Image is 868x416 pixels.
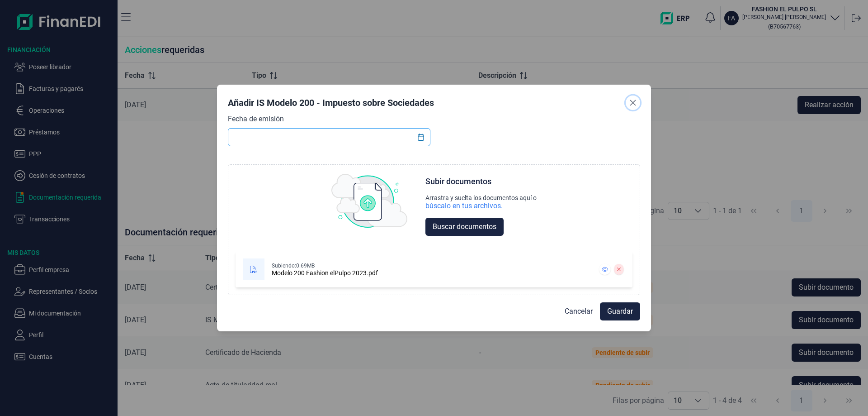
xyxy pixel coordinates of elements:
span: Cancelar [565,306,593,317]
div: Arrastra y suelta los documentos aquí o [425,194,537,201]
div: búscalo en tus archivos. [425,201,503,210]
span: Buscar documentos [433,221,496,232]
div: Subiendo: 0.69MB [272,262,378,269]
label: Fecha de emisión [228,114,284,124]
button: Choose Date [412,129,429,145]
div: Añadir IS Modelo 200 - Impuesto sobre Sociedades [228,96,434,109]
img: upload img [331,174,407,228]
span: Guardar [607,306,633,317]
button: Guardar [600,302,640,320]
button: Buscar documentos [425,218,504,236]
div: Modelo 200 Fashion elPulpo 2023.pdf [272,269,378,277]
button: Close [626,96,640,110]
div: búscalo en tus archivos. [425,201,537,210]
button: Cancelar [557,302,600,320]
div: Subir documentos [425,176,491,187]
